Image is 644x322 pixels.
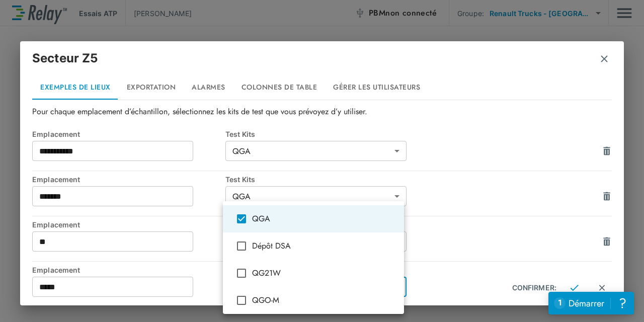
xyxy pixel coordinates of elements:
span: QG21W [252,267,396,279]
span: QGO-M [252,294,396,306]
iframe: Resource center [548,292,634,314]
span: Dépôt DSA [252,240,396,252]
span: QGA [252,213,396,225]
